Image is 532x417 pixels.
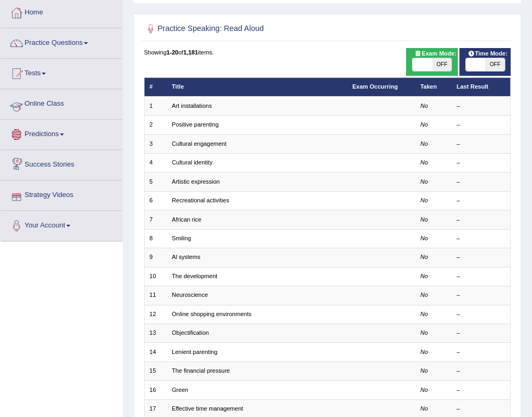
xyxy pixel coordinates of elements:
[457,405,505,413] div: –
[172,216,201,223] a: African rice
[457,140,505,148] div: –
[172,197,229,203] a: Recreational activities
[457,253,505,262] div: –
[172,121,219,128] a: Positive parenting
[457,216,505,224] div: –
[420,140,428,147] em: No
[172,235,191,241] a: Smiling
[420,273,428,279] em: No
[144,191,167,210] td: 6
[172,349,217,355] a: Lenient parenting
[1,89,122,116] a: Online Class
[457,367,505,375] div: –
[457,159,505,167] div: –
[144,77,167,96] th: #
[1,59,122,85] a: Tests
[420,254,428,260] em: No
[144,305,167,324] td: 12
[1,180,122,207] a: Strategy Videos
[420,197,428,203] em: No
[167,77,347,96] th: Title
[406,48,457,76] div: Show exams occurring in exams
[457,386,505,395] div: –
[172,254,200,260] a: Al systems
[144,135,167,153] td: 3
[1,120,122,146] a: Predictions
[420,311,428,317] em: No
[172,311,251,317] a: Online shopping environments
[144,210,167,229] td: 7
[172,273,217,279] a: The development
[172,367,230,374] a: The financial pressure
[1,28,122,55] a: Practice Questions
[457,178,505,186] div: –
[144,248,167,267] td: 9
[457,121,505,129] div: –
[457,348,505,357] div: –
[144,172,167,191] td: 5
[432,58,451,71] span: OFF
[457,272,505,281] div: –
[172,178,220,185] a: Artistic expression
[144,324,167,343] td: 13
[420,367,428,374] em: No
[420,387,428,393] em: No
[172,159,212,166] a: Cultural identity
[144,48,511,57] div: Showing of items.
[420,235,428,241] em: No
[457,310,505,319] div: –
[415,77,451,96] th: Taken
[420,349,428,355] em: No
[172,329,209,336] a: Objectification
[144,381,167,399] td: 16
[352,83,398,90] a: Exam Occurring
[457,196,505,205] div: –
[144,22,371,36] h2: Practice Speaking: Read Aloud
[144,267,167,286] td: 10
[420,329,428,336] em: No
[144,361,167,380] td: 15
[420,405,428,412] em: No
[1,211,122,238] a: Your Account
[457,291,505,300] div: –
[420,121,428,128] em: No
[420,292,428,298] em: No
[172,387,188,393] a: Green
[457,234,505,243] div: –
[144,343,167,361] td: 14
[457,102,505,111] div: –
[144,97,167,115] td: 1
[172,103,212,109] a: Art installations
[183,49,198,56] b: 1,181
[144,229,167,248] td: 8
[420,178,428,185] em: No
[457,329,505,337] div: –
[144,115,167,134] td: 2
[451,77,511,96] th: Last Result
[420,216,428,223] em: No
[172,140,227,147] a: Cultural engagement
[464,49,511,59] span: Time Mode:
[411,49,460,59] span: Exam Mode:
[420,103,428,109] em: No
[420,159,428,166] em: No
[172,292,208,298] a: Neuroscience
[144,153,167,172] td: 4
[485,58,504,71] span: OFF
[166,49,178,56] b: 1-20
[1,150,122,177] a: Success Stories
[144,286,167,305] td: 11
[172,405,243,412] a: Effective time management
